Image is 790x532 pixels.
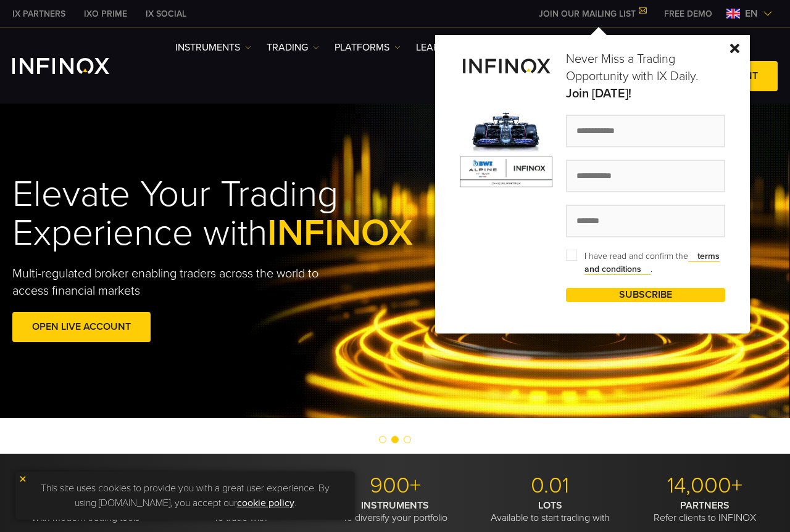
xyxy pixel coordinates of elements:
strong: INSTRUMENTS [361,499,429,512]
a: JOIN OUR MAILING LIST [530,9,655,19]
a: INFINOX [75,7,136,20]
p: This site uses cookies to provide you with a great user experience. By using [DOMAIN_NAME], you a... [22,478,349,514]
a: cookie policy [237,497,294,509]
a: INFINOX Logo [12,58,138,74]
span: Go to slide 3 [404,436,411,443]
a: Instruments [175,40,251,55]
p: 0.01 [477,472,623,499]
a: OPEN LIVE ACCOUNT [12,312,151,342]
strong: Join [DATE]! [566,85,725,102]
p: To diversify your portfolio [322,499,468,524]
p: Available to start trading with [477,499,623,524]
h1: Elevate Your Trading Experience with [12,175,418,253]
span: Go to slide 1 [379,436,386,443]
p: MT4/5 [12,472,158,499]
span: Go to slide 2 [391,436,399,443]
a: INFINOX [136,7,196,20]
a: INFINOX [3,7,75,20]
a: PLATFORMS [335,40,401,55]
p: Never Miss a Trading Opportunity with IX Daily. [566,51,725,102]
span: I have read and confirm the . [566,250,725,276]
strong: LOTS [538,499,562,512]
img: yellow close icon [19,475,27,483]
a: INFINOX MENU [655,7,721,20]
a: TRADING [267,40,319,55]
span: en [740,6,763,21]
a: Learn [416,40,457,55]
strong: PARTNERS [680,499,730,512]
span: INFINOX [267,211,413,255]
p: Multi-regulated broker enabling traders across the world to access financial markets [12,265,337,300]
p: Refer clients to INFINOX [632,499,778,524]
p: 900+ [322,472,468,499]
p: With modern trading tools [12,499,158,524]
p: 14,000+ [632,472,778,499]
